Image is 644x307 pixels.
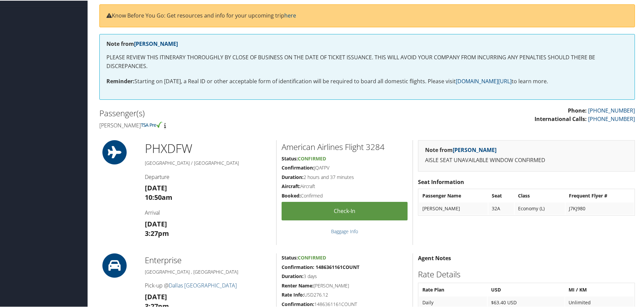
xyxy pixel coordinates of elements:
th: Class [515,189,565,201]
strong: 10:50am [145,192,172,201]
h2: Passenger(s) [99,107,362,118]
strong: Aircraft: [282,182,300,189]
td: Economy (L) [515,202,565,214]
strong: Seat Information [418,178,464,185]
strong: [DATE] [145,183,167,192]
strong: Agent Notes [418,254,451,261]
a: [PHONE_NUMBER] [588,106,635,114]
p: PLEASE REVIEW THIS ITINERARY THOROUGHLY BY CLOSE OF BUSINESS ON THE DATE OF TICKET ISSUANCE. THIS... [106,53,628,70]
th: Frequent Flyer # [566,189,634,201]
h5: Aircraft [282,182,408,189]
strong: Duration: [282,272,303,279]
a: Check-in [282,201,408,220]
h5: 1486361161COUNT [282,300,408,307]
p: AISLE SEAT UNAVAILABLE WINDOW CONFIRMED [425,155,628,164]
h4: Departure [145,173,271,180]
strong: Confirmation: 1486361161COUNT [282,263,359,270]
strong: 3:27pm [145,228,169,237]
h2: American Airlines Flight 3284 [282,141,408,152]
h5: [GEOGRAPHIC_DATA] , [GEOGRAPHIC_DATA] [145,268,271,275]
h5: USD276.12 [282,291,408,298]
h4: Pick-up @ [145,281,271,288]
h1: PHX DFW [145,140,271,156]
h2: Enterprise [145,254,271,265]
strong: Confirmation: [282,300,314,307]
h5: [PERSON_NAME] [282,282,408,288]
strong: Phone: [568,106,587,114]
span: Confirmed [298,155,326,161]
img: tsa-precheck.png [141,121,163,127]
td: 32A [488,202,514,214]
strong: Duration: [282,173,303,180]
h5: 3 days [282,272,408,279]
strong: Note from [425,146,496,153]
h5: JQAFPV [282,164,408,171]
p: Know Before You Go: Get resources and info for your upcoming trip [106,11,628,20]
strong: Renter Name: [282,282,314,288]
h2: Rate Details [418,268,635,279]
th: MI / KM [565,283,634,295]
a: [DOMAIN_NAME][URL] [456,77,512,84]
strong: Note from [106,39,178,47]
strong: Booked: [282,192,301,198]
td: [PERSON_NAME] [419,202,488,214]
h5: [GEOGRAPHIC_DATA] / [GEOGRAPHIC_DATA] [145,159,271,166]
strong: Reminder: [106,77,134,84]
th: Passenger Name [419,189,488,201]
th: USD [488,283,565,295]
h5: 2 hours and 37 minutes [282,173,408,180]
th: Rate Plan [419,283,487,295]
strong: [DATE] [145,219,167,228]
strong: Status: [282,155,298,161]
strong: [DATE] [145,291,167,301]
a: Baggage Info [331,227,358,234]
a: Dallas [GEOGRAPHIC_DATA] [169,281,237,288]
a: [PERSON_NAME] [134,39,178,47]
h5: Confirmed [282,192,408,198]
p: Starting on [DATE], a Real ID or other acceptable form of identification will be required to boar... [106,76,628,85]
a: [PERSON_NAME] [453,146,496,153]
strong: Rate Info: [282,291,304,297]
span: Confirmed [298,254,326,260]
td: J7KJ980 [566,202,634,214]
strong: International Calls: [535,115,587,122]
strong: Status: [282,254,298,260]
a: here [284,11,296,19]
a: [PHONE_NUMBER] [588,115,635,122]
h4: [PERSON_NAME] [99,121,362,128]
h4: Arrival [145,208,271,216]
th: Seat [488,189,514,201]
strong: Confirmation: [282,164,314,170]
